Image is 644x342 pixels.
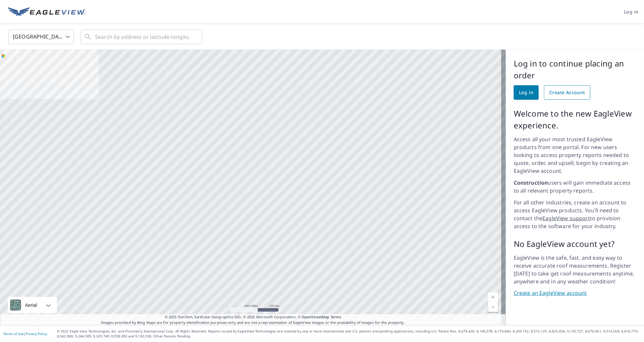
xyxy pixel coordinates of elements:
p: Log in to continue placing an order [514,58,636,81]
p: | [3,332,47,336]
p: © 2025 Eagle View Technologies, Inc. and Pictometry International Corp. All Rights Reserved. Repo... [57,329,641,339]
span: Log in [519,89,533,97]
a: Terms [331,314,341,319]
span: © 2025 TomTom, Earthstar Geographics SIO, © 2025 Microsoft Corporation, © [165,314,341,320]
p: For all other industries, create an account to access EagleView products. You'll need to contact ... [514,198,636,230]
p: Welcome to the new EagleView experience. [514,108,636,131]
a: EagleView support [543,215,590,222]
strong: Construction [514,179,548,186]
div: Aerial [8,297,57,313]
img: EV Logo [8,7,86,17]
span: Log in [624,8,639,16]
a: Terms of Use [3,331,24,336]
a: Privacy Policy [26,331,47,336]
a: OpenStreetMap [302,314,329,319]
p: EagleView is the safe, fast, and easy way to receive accurate roof measurements. Register [DATE] ... [514,254,636,285]
span: Create Account [549,89,585,97]
div: Aerial [23,297,39,313]
p: No EagleView account yet? [514,238,636,250]
p: users will gain immediate access to all relevant property reports. [514,179,636,195]
input: Search by address or latitude-longitude [95,28,189,46]
a: Current Level 5, Zoom Out [488,302,498,312]
div: [GEOGRAPHIC_DATA] [8,28,74,46]
p: Access all your most trusted EagleView products from one portal. For new users looking to access ... [514,135,636,175]
a: Log in [514,85,539,100]
a: Create Account [544,85,590,100]
a: Current Level 5, Zoom In [488,292,498,302]
a: Create an EagleView account [514,289,636,297]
